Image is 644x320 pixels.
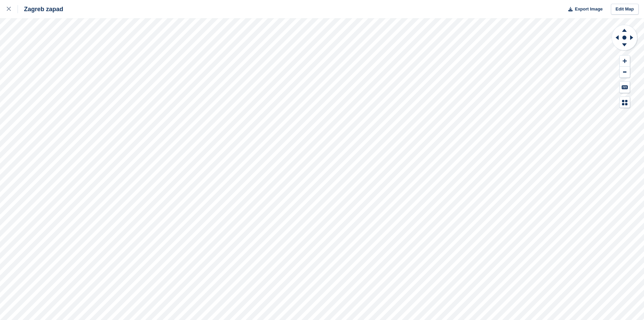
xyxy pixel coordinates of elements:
[620,56,630,67] button: Zoom In
[575,6,602,13] span: Export Image
[620,67,630,78] button: Zoom Out
[620,97,630,108] button: Map Legend
[611,4,639,15] a: Edit Map
[620,82,630,93] button: Keyboard Shortcuts
[18,5,63,13] div: Zagreb zapad
[564,4,603,15] button: Export Image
